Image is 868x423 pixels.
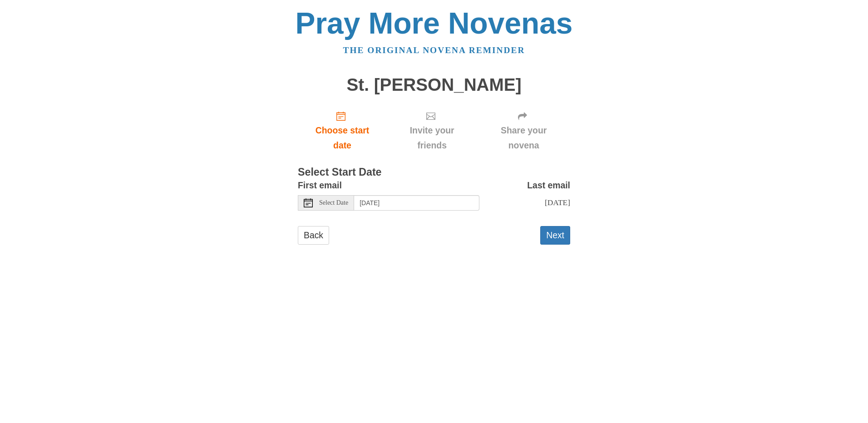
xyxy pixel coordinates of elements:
[486,123,561,153] span: Share your novena
[319,200,348,206] span: Select Date
[527,178,570,193] label: Last email
[296,6,573,40] a: Pray More Novenas
[298,75,570,95] h1: St. [PERSON_NAME]
[307,123,378,153] span: Choose start date
[298,167,570,178] h3: Select Start Date
[477,103,570,157] div: Click "Next" to confirm your start date first.
[540,226,570,245] button: Next
[545,198,570,207] span: [DATE]
[343,45,525,55] a: The original novena reminder
[298,178,342,193] label: First email
[396,123,468,153] span: Invite your friends
[298,226,329,245] a: Back
[298,103,387,157] a: Choose start date
[387,103,477,157] div: Click "Next" to confirm your start date first.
